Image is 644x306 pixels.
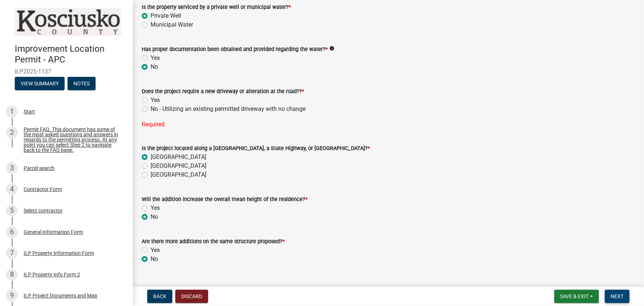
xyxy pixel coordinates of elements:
wm-modal-confirm: Summary [15,81,65,87]
label: Yes [151,54,160,62]
div: 3 [6,162,18,174]
img: Kosciusko County, Indiana [15,8,121,36]
div: Parcel search [24,166,55,171]
label: No [151,62,158,71]
label: Is the project located along a [GEOGRAPHIC_DATA], a State Highway, or [GEOGRAPHIC_DATA]? [142,146,370,151]
div: 1 [6,106,18,118]
div: 9 [6,290,18,302]
label: Does the project require a new driveway or alteration at the road?? [142,89,304,94]
label: Has proper documentation been obtained and provided regarding the water? [142,47,328,52]
div: 7 [6,247,18,259]
div: 2 [6,127,18,139]
label: [GEOGRAPHIC_DATA] [151,170,206,179]
div: 4 [6,183,18,195]
span: ILP2025-1137 [15,68,118,75]
label: [GEOGRAPHIC_DATA] [151,161,206,170]
label: Yes [151,246,160,255]
label: Yes [151,96,160,105]
button: Notes [68,77,96,90]
div: Contractor Form [24,187,62,192]
button: Back [147,290,172,303]
button: Save & Exit [554,290,599,303]
div: Required [142,120,635,129]
div: ILP Property Info Form 2 [24,272,80,277]
label: Is the property serviced by a private well or municipal water? [142,5,291,10]
label: [GEOGRAPHIC_DATA] [151,153,206,161]
div: ILP Property Information Form [24,251,94,256]
div: Select contractor [24,208,63,213]
span: Save & Exit [560,293,589,299]
div: ILP Project Documents and Map [24,293,97,298]
h4: Improvement Location Permit - APC [15,44,127,65]
label: No [151,212,158,221]
span: Next [611,293,624,299]
label: Municipal Water [151,20,193,29]
label: Will the addition increase the overall mean height of the residence? [142,197,307,202]
wm-modal-confirm: Notes [68,81,96,87]
div: 5 [6,205,18,217]
span: Back [153,293,166,299]
button: Next [605,290,630,303]
div: 6 [6,226,18,238]
button: Discard [175,290,208,303]
div: Start [24,109,35,114]
label: Yes [151,204,160,212]
label: Are there more additions on the same structure proposed? [142,239,285,244]
i: info [329,46,334,51]
label: Private Well [151,11,181,20]
label: No - Utilizing an existing permitted driveway with no change [151,105,306,113]
div: General Information Form [24,229,83,235]
div: 8 [6,269,18,280]
button: View Summary [15,77,65,90]
label: No [151,255,158,263]
div: Permit FAQ. This document has some of the most asked questions and answers in regards to the perm... [24,127,121,153]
